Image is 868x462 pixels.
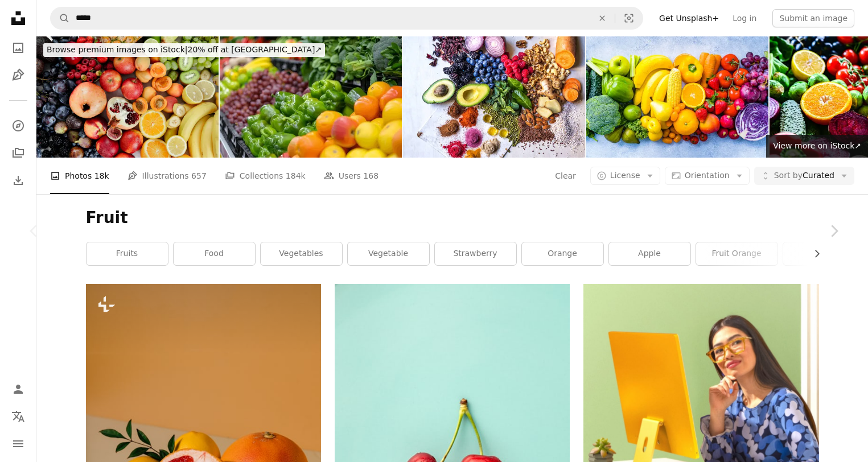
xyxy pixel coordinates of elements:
a: building [783,242,865,265]
button: Clear [554,167,577,185]
h1: Fruit [86,208,819,228]
img: Full frame of assortment of healthy and fresh fruits [36,36,219,158]
a: Illustrations 657 [127,158,207,194]
button: Menu [7,432,30,455]
span: 20% off at [GEOGRAPHIC_DATA] ↗ [47,45,322,54]
a: Photos [7,36,30,59]
a: Get Unsplash+ [652,9,726,27]
a: Log in / Sign up [7,378,30,401]
button: Orientation [665,167,750,185]
a: apple [609,242,690,265]
a: Collections [7,142,30,164]
span: View more on iStock ↗ [773,141,861,150]
button: Visual search [615,7,643,29]
a: Browse premium images on iStock|20% off at [GEOGRAPHIC_DATA]↗ [36,36,332,64]
button: License [590,167,660,185]
span: 168 [363,170,379,182]
a: Users 168 [324,158,379,194]
a: food [174,242,255,265]
a: fruit orange [696,242,778,265]
a: Log in [726,9,763,27]
button: Language [7,405,30,428]
a: Next [800,176,868,286]
button: Search Unsplash [51,7,70,29]
a: Collections 184k [225,158,306,194]
a: View more on iStock↗ [766,135,868,158]
button: Submit an image [772,9,854,27]
span: Curated [774,170,834,181]
span: Orientation [685,171,730,180]
a: Illustrations [7,64,30,86]
form: Find visuals sitewide [50,7,643,30]
span: Browse premium images on iStock | [47,45,187,54]
button: Clear [590,7,615,29]
a: Download History [7,169,30,192]
img: Rainbow colored fruits and vegetables banner [586,36,768,158]
a: Explore [7,114,30,137]
span: License [610,171,640,180]
img: Multi colored vegetables, fruits, legumes, nuts and spices on wooden table [403,36,585,158]
span: 184k [286,170,306,182]
a: orange [522,242,603,265]
a: two cherries [335,426,570,436]
a: strawberry [435,242,516,265]
a: fruits [87,242,168,265]
span: Sort by [774,171,803,180]
button: Sort byCurated [754,167,854,185]
span: 657 [191,170,207,182]
img: Fruits et légumes colorés [220,36,402,158]
a: vegetable [348,242,429,265]
a: vegetables [261,242,342,265]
